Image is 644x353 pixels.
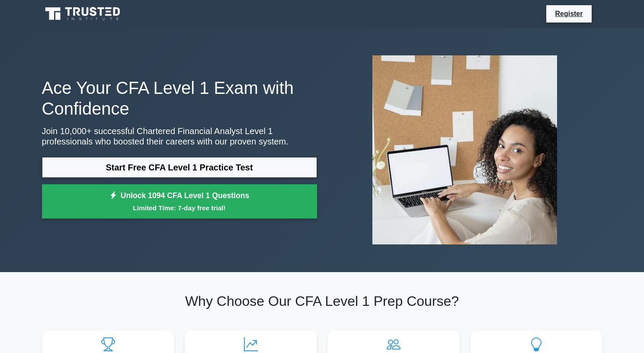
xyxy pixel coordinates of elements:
[42,77,317,119] h1: Ace Your CFA Level 1 Exam with Confidence
[42,293,602,309] h2: Why Choose Our CFA Level 1 Prep Course?
[53,203,306,213] small: Limited Time: 7-day free trial!
[42,126,317,147] p: Join 10,000+ successful Chartered Financial Analyst Level 1 professionals who boosted their caree...
[550,8,588,19] a: Register
[42,184,317,219] a: Unlock 1094 CFA Level 1 QuestionsLimited Time: 7-day free trial!
[42,157,317,178] a: Start Free CFA Level 1 Practice Test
